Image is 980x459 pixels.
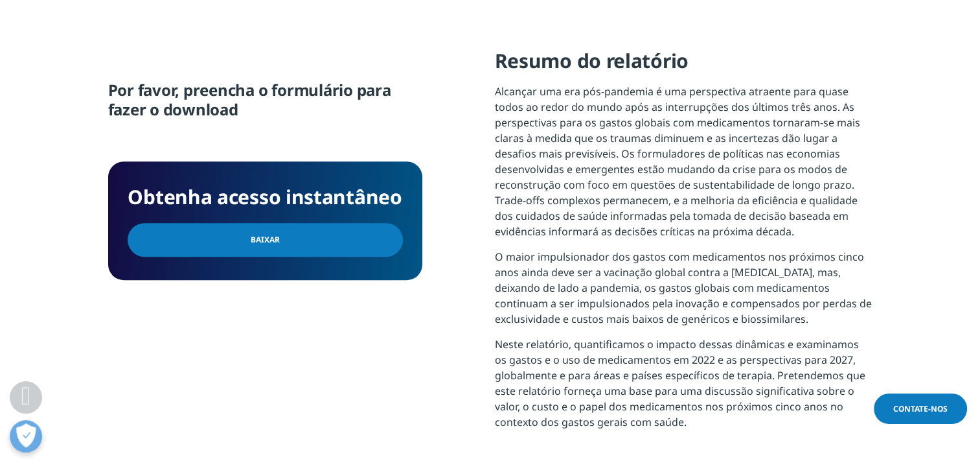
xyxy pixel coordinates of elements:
[128,223,403,257] a: Baixar
[874,394,967,424] a: Contate-nos
[495,249,872,336] p: O maior impulsionador dos gastos com medicamentos nos próximos cinco anos ainda deve ser a vacina...
[108,80,422,129] h5: Por favor, preencha o formulário para fazer o download
[893,403,948,414] span: Contate-nos
[495,48,872,84] h4: Resumo do relatório
[495,336,872,440] p: Neste relatório, quantificamos o impacto dessas dinâmicas e examinamos os gastos e o uso de medic...
[10,420,42,453] button: Abrir preferências
[128,181,403,213] h4: Obtenha acesso instantâneo
[251,233,280,247] span: Baixar
[495,84,872,249] p: Alcançar uma era pós-pandemia é uma perspectiva atraente para quase todos ao redor do mundo após ...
